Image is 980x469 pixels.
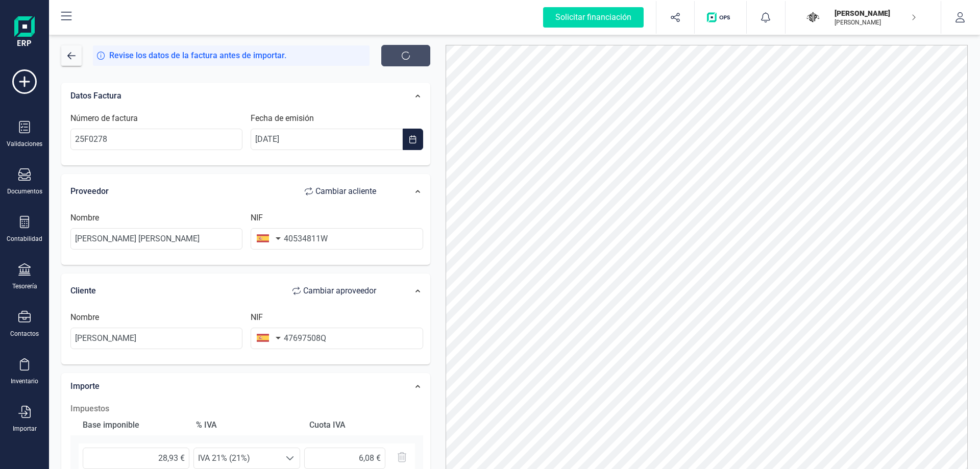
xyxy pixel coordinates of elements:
[194,448,280,468] span: IVA 21% (21%)
[282,281,386,301] button: Cambiar aproveedor
[70,281,386,301] div: Cliente
[251,311,263,324] label: NIF
[701,1,740,34] button: Logo de OPS
[7,140,42,148] div: Validaciones
[543,7,644,28] div: Solicitar financiación
[70,381,100,391] span: Importe
[802,6,824,29] img: JO
[251,112,314,125] label: Fecha de emisión
[70,403,423,415] h2: Impuestos
[835,8,916,18] p: [PERSON_NAME]
[7,187,42,195] div: Documentos
[315,185,376,198] span: Cambiar a cliente
[70,112,138,125] label: Número de factura
[531,1,656,34] button: Solicitar financiación
[11,377,38,385] div: Inventario
[192,415,301,435] div: % IVA
[14,16,35,49] img: Logo Finanedi
[7,235,42,243] div: Contabilidad
[109,50,286,62] span: Revise los datos de la factura antes de importar.
[83,448,189,469] input: 0,00 €
[70,311,99,324] label: Nombre
[835,18,916,27] p: [PERSON_NAME]
[10,330,39,338] div: Contactos
[707,12,734,22] img: Logo de OPS
[798,1,928,34] button: JO[PERSON_NAME][PERSON_NAME]
[79,415,188,435] div: Base imponible
[12,282,37,290] div: Tesorería
[65,85,391,107] div: Datos Factura
[303,285,376,297] span: Cambiar a proveedor
[70,181,386,202] div: Proveedor
[251,212,263,224] label: NIF
[295,181,386,202] button: Cambiar acliente
[304,448,385,469] input: 0,00 €
[305,415,414,435] div: Cuota IVA
[13,425,37,433] div: Importar
[70,212,99,224] label: Nombre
